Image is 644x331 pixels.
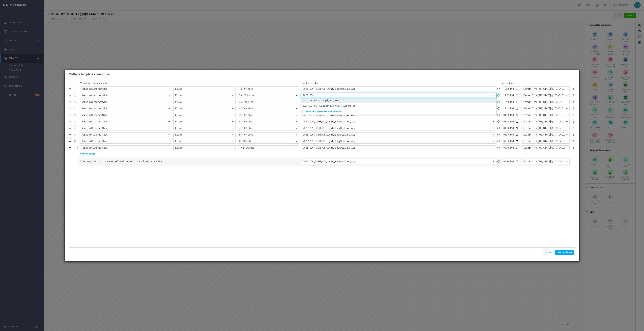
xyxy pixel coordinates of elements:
div: 10 [73,146,80,149]
div: 2 [73,94,78,97]
ng-select: Equals [173,93,236,98]
i: drag_handle [69,87,72,90]
button: refresh [496,126,500,130]
ng-select: Random Customer Slice [80,126,172,130]
ng-select: 5th 10% slice [237,113,299,117]
button: delete_forever [571,133,575,137]
i: drag_handle [69,107,72,110]
input: Time [502,113,520,117]
ng-select: Eastern Time (New York) (UTC -04:00) [522,139,570,144]
button: refresh [496,132,500,137]
i: refresh [497,146,500,149]
h2: Multiple templates conditions [69,72,111,76]
ng-select: 3rd 10% slice [237,100,299,104]
ng-select: 20251009_PUSH_IOS_Loyalty_EasyDealDays_App [301,145,496,150]
i: refresh [497,100,500,104]
div: 1 [73,87,78,90]
ng-select: Random Customer Slice [80,86,172,91]
i: delete_forever [572,107,575,110]
i: refresh [497,107,500,110]
ng-select: Eastern Time (New York) (UTC -04:00) [522,93,570,98]
div: Use this template [300,82,501,85]
i: drag_handle [69,140,72,143]
ng-select: Equals [173,132,236,137]
ng-select: 9th 10% slice [237,139,299,144]
div: 7 [73,127,78,130]
ng-select: Random Customer Slice [80,119,172,124]
i: refresh [497,160,500,163]
ng-select: 20251009_PUSH_IOS_Loyalty_EasyDealDays_App [301,139,496,144]
button: delete_forever [571,106,575,111]
i: drag_handle [69,146,72,149]
button: delete_forever [571,100,575,104]
input: Time [502,86,520,91]
div: 9 [73,140,78,143]
i: refresh [497,126,500,130]
ng-select: Random Customer Slice [80,132,172,137]
label: 20251009_PUSH_IOS_Loyalty_EasyDealDays_App_a/b_test [303,105,355,107]
button: Save Conditions [555,250,574,255]
ng-select: 6th 10% slice [237,119,299,124]
button: refresh [496,119,500,124]
ng-select: Eastern Time (New York) (UTC -04:00) [522,145,570,150]
button: + Add Template [80,152,95,156]
i: refresh [497,133,500,136]
div: 5 [73,114,78,117]
i: refresh [497,113,500,117]
input: Time [502,139,520,144]
ng-select: Equals [173,113,236,117]
button: refresh [496,100,500,104]
ng-select: Eastern Time (New York) (UTC -04:00) [522,126,570,130]
ng-select: Eastern Time (New York) (UTC -04:00) [522,132,570,137]
ng-select: Equals [173,106,236,111]
button: delete_forever [571,113,575,117]
button: refresh [496,145,500,150]
button: delete_forever [571,126,575,130]
ng-select: Equals [173,139,236,144]
input: Time [502,132,520,137]
ng-select: 20251009_PUSH_IOS_Loyalty_EasyDealDays_App [301,126,496,130]
i: drag_handle [69,133,72,136]
button: refresh [496,159,500,164]
i: refresh [497,120,500,123]
span: Create new OptiMobile Push template [305,111,342,113]
i: drag_handle [69,127,72,130]
ng-select: Equals [173,145,236,150]
div: 4 [73,107,78,110]
ng-select: 20251009_PUSH_IOS_Loyalty_EasyDealDays_App [301,86,496,91]
button: refresh [496,86,500,91]
i: delete_forever [572,140,575,143]
i: delete_forever [572,146,575,149]
i: add_new [301,111,305,113]
i: refresh [497,87,500,91]
ng-select: Equals [173,100,236,104]
input: Time [502,145,520,150]
ng-select: 20251009_PUSH_IOS_Loyalty_EasyDealDays_App [301,113,496,117]
input: Time [502,93,520,98]
ng-select: 1st 10% slice [237,86,299,91]
ng-select: 10th 10% slice [237,145,299,150]
i: drag_handle [69,114,72,117]
ng-select: Equals [173,119,236,124]
ng-select: Eastern Time (New York) (UTC -04:00) [522,100,570,104]
ng-select: 20251009_PUSH_IOS_Loyalty_EasyDealDays_App [301,119,496,124]
div: 20251009_PUSH_IOS_Loyalty_EasyDealDays_App_a/b_test [303,103,495,109]
div: When this condition applies [80,82,173,85]
div: 6 [73,120,78,123]
button: add_newCreate new OptiMobile Push template [301,110,495,114]
ng-select: Equals [173,86,236,91]
i: delete_forever [572,87,575,90]
ng-select: 20251009_PUSH_IOS_Loyalty_EasyDealDays_App [301,159,496,164]
ng-select: Eastern Time (New York) (UTC -04:00) [522,86,570,91]
i: drag_handle [69,100,72,103]
span: Customers who do not meet any of the above conditions will get this template [80,160,300,163]
ng-select: 20251009_PUSH_IOS_Loyalty_EasyDealDays_App [301,132,496,137]
button: refresh [496,93,500,98]
i: drag_handle [69,120,72,123]
ng-select: 4th 10% slice [237,106,299,111]
ng-select: Random Customer Slice [80,113,172,117]
ng-select: Eastern Time (New York) (UTC -04:00) [522,159,570,164]
ng-dropdown-panel: Options list [301,98,496,115]
input: Time [502,100,520,104]
input: Time [502,126,520,130]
